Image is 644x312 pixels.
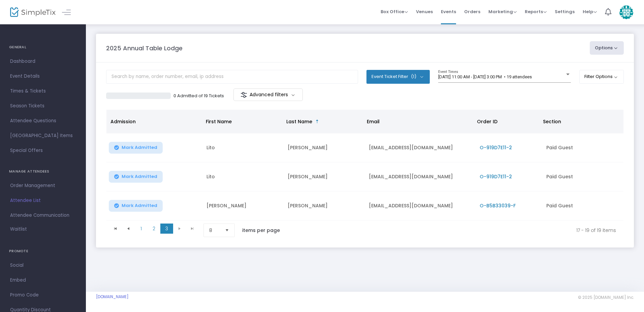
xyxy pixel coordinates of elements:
span: Go to the first page [113,226,118,231]
td: [PERSON_NAME] [284,133,365,162]
td: [EMAIL_ADDRESS][DOMAIN_NAME] [365,133,476,162]
span: Order Management [10,181,76,190]
h4: GENERAL [9,41,77,54]
span: Settings [555,3,575,20]
span: Attendee Communication [10,211,76,220]
label: items per page [242,227,280,234]
span: Sortable [315,119,320,124]
button: Mark Admitted [109,200,163,212]
span: Attendee List [10,196,76,205]
button: Mark Admitted [109,142,163,154]
h4: PROMOTE [9,244,77,258]
span: Page 2 [148,224,160,234]
span: Marketing [488,8,517,15]
span: Mark Admitted [122,174,157,179]
td: Paid Guest [542,191,623,220]
kendo-pager-info: 17 - 19 of 19 items [294,224,616,237]
span: [GEOGRAPHIC_DATA] Items [10,131,76,140]
td: Paid Guest [542,162,623,191]
button: Mark Admitted [109,171,163,183]
span: Section [543,118,561,125]
span: Embed [10,276,76,285]
input: Search by name, order number, email, ip address [106,70,358,84]
span: 8 [209,227,220,234]
span: Season Tickets [10,102,76,110]
span: [DATE] 11:00 AM - [DATE] 3:00 PM • 19 attendees [438,74,532,79]
td: Paid Guest [542,133,623,162]
div: Data table [106,110,623,220]
span: Admission [110,118,136,125]
td: Lito [202,162,284,191]
span: Mark Admitted [122,203,157,208]
td: [PERSON_NAME] [202,191,284,220]
span: Social [10,261,76,270]
span: Venues [416,3,433,20]
span: © 2025 [DOMAIN_NAME] Inc. [578,295,634,300]
button: Filter Options [579,70,624,83]
span: Order ID [477,118,497,125]
m-button: Advanced filters [233,88,303,101]
span: Mark Admitted [122,145,157,150]
span: Events [441,3,456,20]
img: filter [240,92,247,98]
span: Event Details [10,72,76,81]
span: Last Name [286,118,312,125]
span: Email [367,118,380,125]
span: Dashboard [10,57,76,66]
span: Page 3 [160,224,173,234]
span: (1) [411,74,416,79]
span: Times & Tickets [10,87,76,96]
m-panel-title: 2025 Annual Table Lodge [106,44,183,53]
a: [DOMAIN_NAME] [96,294,129,300]
span: O-919D7E11-2 [480,144,512,151]
button: Options [590,41,624,55]
span: Box Office [381,8,408,15]
p: 0 Admitted of 19 Tickets [173,93,224,99]
td: [EMAIL_ADDRESS][DOMAIN_NAME] [365,162,476,191]
td: [EMAIL_ADDRESS][DOMAIN_NAME] [365,191,476,220]
span: Go to the first page [109,224,122,234]
span: Page 1 [135,224,148,234]
span: Special Offers [10,146,76,155]
span: Help [583,8,597,15]
td: [PERSON_NAME] [284,191,365,220]
span: O-919D7E11-2 [480,173,512,180]
span: Go to the previous page [126,226,131,231]
span: Orders [464,3,480,20]
span: Go to the previous page [122,224,135,234]
button: Event Ticket Filter(1) [366,70,430,83]
span: Promo Code [10,291,76,300]
h4: MANAGE ATTENDEES [9,165,77,178]
span: Reports [525,8,547,15]
span: O-B5B33039-F [480,202,516,209]
button: Select [222,224,232,237]
span: Attendee Questions [10,116,76,125]
td: [PERSON_NAME] [284,162,365,191]
span: First Name [206,118,232,125]
td: Lito [202,133,284,162]
span: Waitlist [10,226,27,233]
